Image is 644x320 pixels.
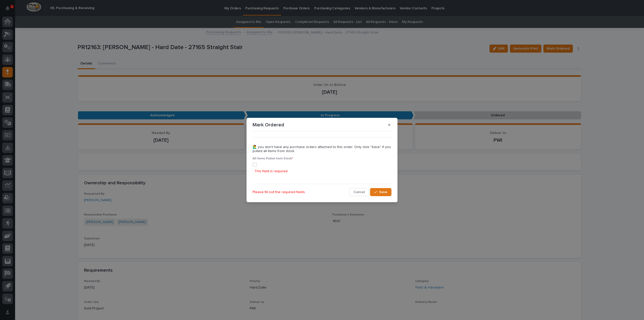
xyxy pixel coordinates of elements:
p: 🙋‍♂️ you don't have any purchase orders attached to this order. Only click "Save" if you pulled a... [253,145,391,154]
span: Cancel [353,190,365,194]
span: All Items Pulled from Stock [253,157,293,160]
button: Save [370,188,391,196]
p: This field is required [255,169,288,174]
p: Please fill out the required fields [253,190,349,194]
span: Save [379,190,387,194]
button: Cancel [349,188,369,196]
p: Mark Ordered [253,122,284,128]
